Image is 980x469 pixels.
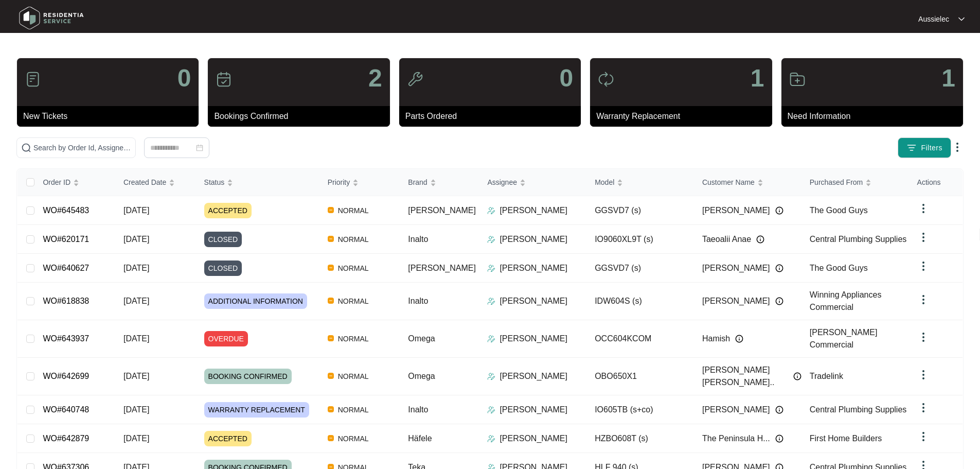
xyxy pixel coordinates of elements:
[115,169,196,196] th: Created Date
[921,143,942,153] span: Filters
[810,372,843,380] span: Tradelink
[43,297,89,305] a: WO#618838
[123,235,149,244] span: [DATE]
[702,204,770,217] span: [PERSON_NAME]
[702,432,770,445] span: The Peninsula H...
[328,298,334,304] img: Vercel Logo
[810,235,907,244] span: Central Plumbing Supplies
[917,430,930,443] img: dropdown arrow
[400,169,479,196] th: Brand
[775,435,783,443] img: Info icon
[775,406,783,414] img: Info icon
[43,405,89,414] a: WO#640748
[43,434,89,443] a: WO#642879
[586,225,694,254] td: IO9060XL9T (s)
[204,431,252,446] span: ACCEPTED
[43,264,89,272] a: WO#640627
[735,335,743,343] img: Info icon
[43,235,89,244] a: WO#620171
[775,264,783,272] img: Info icon
[204,369,292,384] span: BOOKING CONFIRMED
[34,169,115,196] th: Order ID
[586,320,694,358] td: OCC604KCOM
[810,328,878,349] span: [PERSON_NAME] Commercial
[123,177,166,188] span: Created Date
[408,434,432,443] span: Häfele
[500,204,567,217] p: [PERSON_NAME]
[586,283,694,320] td: IDW604S (s)
[793,372,801,380] img: Info icon
[407,71,423,88] img: icon
[756,235,764,244] img: Info icon
[810,264,868,272] span: The Good Guys
[586,395,694,424] td: IO605TB (s+co)
[328,207,334,213] img: Vercel Logo
[43,177,70,188] span: Order ID
[958,16,965,22] img: dropdown arrow
[801,169,909,196] th: Purchased From
[596,110,772,123] p: Warranty Replacement
[918,14,949,24] p: Aussielec
[408,372,435,380] span: Omega
[702,295,770,307] span: [PERSON_NAME]
[408,264,476,272] span: [PERSON_NAME]
[917,402,930,414] img: dropdown arrow
[702,177,755,188] span: Customer Name
[941,66,955,91] p: 1
[328,265,334,271] img: Vercel Logo
[917,369,930,381] img: dropdown arrow
[487,177,517,188] span: Assignee
[23,110,199,123] p: New Tickets
[898,137,951,158] button: filter iconFilters
[500,333,567,345] p: [PERSON_NAME]
[487,406,495,414] img: Assigner Icon
[334,333,373,345] span: NORMAL
[334,295,373,307] span: NORMAL
[43,372,89,380] a: WO#642699
[204,402,309,418] span: WARRANTY REPLACEMENT
[917,331,930,343] img: dropdown arrow
[123,334,149,343] span: [DATE]
[123,434,149,443] span: [DATE]
[123,264,149,272] span: [DATE]
[204,331,248,346] span: OVERDUE
[204,177,225,188] span: Status
[500,233,567,246] p: [PERSON_NAME]
[408,334,435,343] span: Omega
[702,364,788,389] span: [PERSON_NAME] [PERSON_NAME]..
[595,177,614,188] span: Model
[214,110,389,123] p: Bookings Confirmed
[500,295,567,307] p: [PERSON_NAME]
[559,66,573,91] p: 0
[368,66,382,91] p: 2
[917,293,930,306] img: dropdown arrow
[586,169,694,196] th: Model
[751,66,764,91] p: 1
[586,358,694,395] td: OBO650X1
[500,404,567,416] p: [PERSON_NAME]
[408,297,428,305] span: Inalto
[788,110,963,123] p: Need Information
[951,141,964,153] img: dropdown arrow
[123,297,149,305] span: [DATE]
[487,372,495,380] img: Assigner Icon
[25,71,41,88] img: icon
[319,169,400,196] th: Priority
[487,297,495,305] img: Assigner Icon
[810,434,882,443] span: First Home Builders
[328,435,334,441] img: Vercel Logo
[917,231,930,244] img: dropdown arrow
[123,206,149,215] span: [DATE]
[43,334,89,343] a: WO#643937
[500,370,567,383] p: [PERSON_NAME]
[33,142,131,153] input: Search by Order Id, Assignee Name, Customer Name, Brand and Model
[702,333,730,345] span: Hamish
[487,435,495,443] img: Assigner Icon
[775,206,783,215] img: Info icon
[204,293,307,309] span: ADDITIONAL INFORMATION
[810,290,882,311] span: Winning Appliances Commercial
[487,235,495,244] img: Assigner Icon
[204,203,252,218] span: ACCEPTED
[334,204,373,217] span: NORMAL
[408,206,476,215] span: [PERSON_NAME]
